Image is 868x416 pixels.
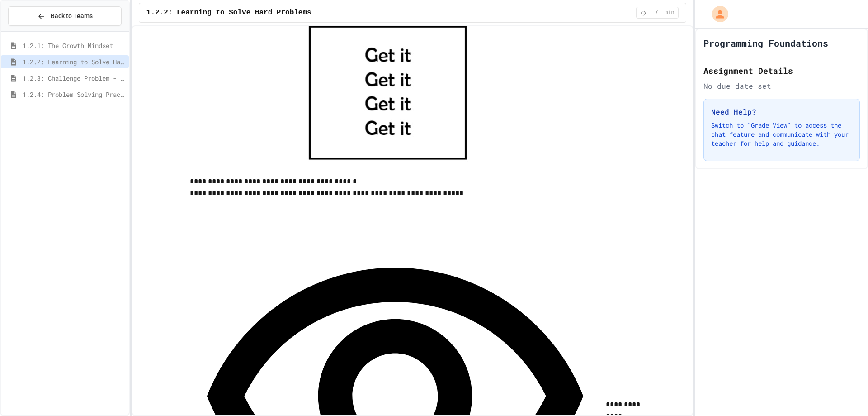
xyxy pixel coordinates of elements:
[146,7,311,18] span: 1.2.2: Learning to Solve Hard Problems
[649,9,664,16] span: 7
[23,57,125,67] span: 1.2.2: Learning to Solve Hard Problems
[8,6,122,26] button: Back to Teams
[703,37,828,49] h1: Programming Foundations
[703,64,860,77] h2: Assignment Details
[703,81,860,91] div: No due date set
[23,73,125,83] span: 1.2.3: Challenge Problem - The Bridge
[51,11,93,21] span: Back to Teams
[711,121,852,148] p: Switch to "Grade View" to access the chat feature and communicate with your teacher for help and ...
[665,9,675,16] span: min
[711,106,852,117] h3: Need Help?
[23,90,125,99] span: 1.2.4: Problem Solving Practice
[23,41,125,50] span: 1.2.1: The Growth Mindset
[703,4,731,24] div: My Account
